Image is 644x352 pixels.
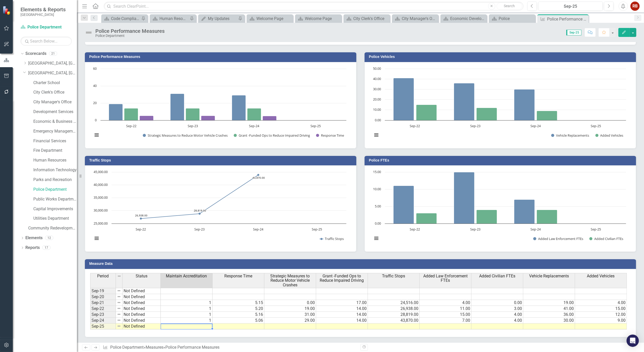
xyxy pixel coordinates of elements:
[373,87,381,91] text: 30.00
[161,318,213,324] td: 1
[123,318,161,324] td: Not Defined
[370,169,629,246] svg: Interactive chart
[194,209,206,212] text: 28,819.00
[224,274,252,278] span: Response Time
[33,177,77,183] a: Parks and Recreation
[146,345,163,350] a: Measures
[600,133,623,138] text: Added Vehicles
[264,318,316,324] td: 29.00
[42,246,51,250] div: 17
[213,318,264,324] td: 5.06
[575,318,627,324] td: 9.00
[540,3,601,9] div: Sep-25
[353,15,389,22] div: City Clerk's Office
[305,15,340,22] div: Welcome Page
[90,66,351,143] div: Chart. Highcharts interactive chart.
[556,133,589,138] text: Vehicle Replacements
[595,133,623,138] button: Show Added Vehicles
[402,15,437,22] div: City Manager's Office
[416,105,437,120] path: Sep-22, 15. Added Vehicles.
[373,235,380,242] button: View chart menu, Chart
[33,167,77,173] a: Information Technology
[33,157,77,163] a: Human Resources
[90,324,116,329] td: Sep-25
[591,124,601,128] text: Sep-25
[514,89,535,120] path: Sep-24, 30. Vehicle Replacements.
[111,15,140,22] div: Code Compliance
[587,274,615,278] span: Added Vehicles
[310,124,321,128] text: Sep-25
[33,148,77,154] a: Fire Department
[95,118,97,122] text: 0
[90,306,116,312] td: Sep-22
[420,300,471,306] td: 4.00
[497,3,522,10] button: Search
[325,236,344,241] text: Traffic Stops
[33,187,77,193] a: Police Department
[253,227,264,232] text: Sep-24
[90,294,116,300] td: Sep-20
[373,97,381,102] text: 20.00
[477,108,497,120] path: Sep-23, 12. Added Vehicles.
[538,2,603,11] button: Sep-25
[264,306,316,312] td: 19.00
[21,24,72,30] a: Police Department
[117,300,121,305] img: 8DAGhfEEPCf229AAAAAElFTkSuQmCC
[373,169,381,174] text: 15.00
[369,55,633,59] h3: Police Vehicles
[416,213,437,224] path: Sep-22, 3. Added Civilian FTEs.
[394,186,414,224] path: Sep-22, 11. Added Law Enforcement FTEs.
[239,133,310,138] text: Grant -Funded Ops to Reduce Impaired Driving
[479,274,515,278] span: Added Civilian FTEs
[117,274,121,278] img: 8DAGhfEEPCf229AAAAAElFTkSuQmCC
[589,237,624,241] button: Show Added Civilian FTEs
[370,66,631,143] div: Chart. Highcharts interactive chart.
[575,300,627,306] td: 4.00
[93,235,100,242] button: View chart menu, Chart
[368,318,420,324] td: 43,870.00
[296,15,340,22] a: Welcome Page
[21,6,66,13] span: Elements & Reports
[95,34,165,38] div: Police Department
[373,187,381,191] text: 10.00
[382,274,405,278] span: Traffic Stops
[394,78,414,120] path: Sep-22, 41. Vehicle Replacements.
[442,15,486,22] a: Economic Development
[450,15,486,22] div: Economic Development
[263,116,277,120] path: Sep-24, 5.06. Response Time.
[630,2,640,11] button: RB
[103,15,140,22] a: Code Compliance
[533,237,583,241] button: Show Added Law Enforcement FTEs
[89,262,633,266] h3: Measure Data
[627,335,639,347] div: Open Intercom Messenger
[257,174,259,176] path: Sep-24, 43,870. Traffic Stops.
[471,318,523,324] td: 4.00
[104,2,524,11] input: Search ClearPoint...
[124,108,138,120] path: Sep-22, 14. Grant -Funded Ops to Reduce Impaired Driving.
[471,312,523,318] td: 4.00
[33,89,77,95] a: City Clerk's Office
[213,312,264,318] td: 5.16
[90,169,349,246] svg: Interactive chart
[373,107,381,112] text: 10.00
[490,15,534,22] a: Police
[454,83,475,120] path: Sep-23, 36. Vehicle Replacements.
[566,30,581,35] span: Sep-25
[394,69,596,120] g: Vehicle Replacements, bar series 1 of 2 with 4 bars.
[514,200,535,224] path: Sep-24, 7. Added Law Enforcement FTEs.
[123,300,161,306] td: Not Defined
[97,274,109,278] span: Period
[312,227,322,232] text: Sep-25
[537,111,557,120] path: Sep-24, 9. Added Vehicles.
[95,28,165,34] div: Police Performance Measures
[90,169,351,246] div: Chart. Highcharts interactive chart.
[523,318,575,324] td: 30.00
[316,306,368,312] td: 14.00
[264,312,316,318] td: 31.00
[470,124,480,128] text: Sep-23
[394,172,596,224] g: Added Law Enforcement FTEs, bar series 1 of 2 with 4 bars.
[117,312,121,316] img: 8DAGhfEEPCf229AAAAAElFTkSuQmCC
[321,133,344,138] text: Response Time
[161,300,213,306] td: 1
